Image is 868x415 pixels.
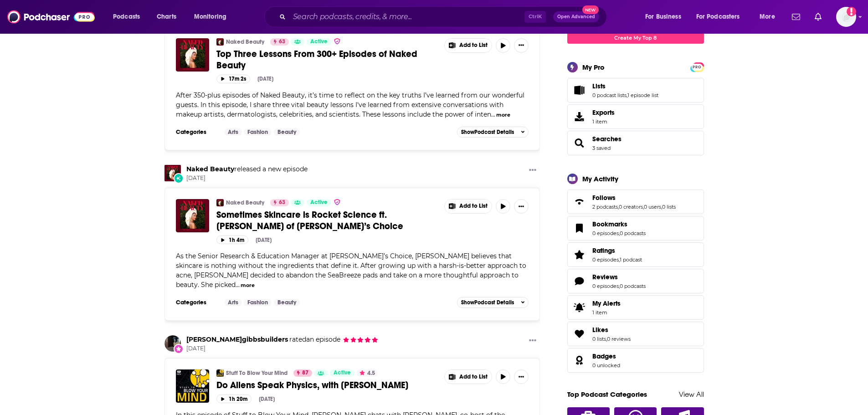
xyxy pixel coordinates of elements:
a: 0 podcasts [620,230,646,236]
a: 63 [270,199,289,206]
div: My Activity [582,174,618,183]
button: ShowPodcast Details [457,127,529,138]
span: Ratings [592,246,615,255]
span: Logged in as Ashley_Beenen [836,7,856,27]
a: Arts [224,299,242,306]
a: 0 episodes [592,230,619,236]
span: Likes [567,322,704,346]
a: Naked Beauty [226,199,264,206]
button: Show More Button [514,199,529,214]
a: Top Podcast Categories [567,390,647,399]
a: Beauty [274,128,300,136]
a: Active [307,38,331,46]
span: 63 [279,37,285,46]
a: Create My Top 8 [567,31,704,44]
span: Lists [567,78,704,102]
button: Show More Button [445,200,492,213]
a: Reviews [592,273,646,281]
span: 1 item [592,118,615,125]
span: Badges [567,348,704,373]
img: Naked Beauty [216,38,224,46]
span: [DATE] [186,174,308,182]
span: Show Podcast Details [461,129,514,135]
button: Show More Button [514,369,529,384]
a: Exports [567,104,704,129]
span: My Alerts [592,299,621,307]
span: 87 [302,369,308,378]
a: Badges [570,354,589,367]
a: 1 episode list [627,92,658,98]
a: Sometimes Skincare is Rocket Science ft. [PERSON_NAME] of [PERSON_NAME]’s Choice [216,209,438,232]
a: Searches [592,135,621,143]
h3: Categories [176,128,217,136]
a: Top Three Lessons From 300+ Episodes of Naked Beauty [176,38,209,72]
button: 1h 4m [216,236,248,244]
div: My Pro [582,63,605,72]
img: User Profile [836,7,856,27]
img: verified Badge [334,198,341,206]
a: Fashion [244,128,272,136]
span: Exports [592,108,615,117]
span: New [582,5,599,14]
button: open menu [753,10,786,24]
span: 63 [279,198,285,207]
span: Bookmarks [567,216,704,241]
a: Do Aliens Speak Physics, with [PERSON_NAME] [216,379,438,391]
span: , [619,256,620,263]
span: , [618,204,619,210]
a: Podchaser - Follow, Share and Rate Podcasts [7,8,95,26]
button: open menu [690,10,753,24]
a: 0 users [644,204,661,210]
div: New Episode [174,173,184,183]
a: Bookmarks [570,222,589,235]
span: ... [491,110,495,118]
a: Naked Beauty [226,38,264,46]
a: 2 podcasts [592,204,618,210]
a: Active [330,369,354,377]
div: [DATE] [256,237,272,243]
h3: released a new episode [186,165,308,174]
a: Reviews [570,275,589,287]
span: , [619,283,620,289]
a: Stuff To Blow Your Mind [226,369,288,377]
a: 3 saved [592,145,611,151]
span: Searches [567,131,704,155]
span: Badges [592,352,616,360]
a: Ratings [570,248,589,261]
a: My Alerts [567,295,704,320]
a: Fashion [244,299,272,306]
button: open menu [107,10,152,24]
span: Reviews [592,273,618,281]
span: As the Senior Research & Education Manager at [PERSON_NAME]’s Choice, [PERSON_NAME] believes that... [176,252,526,289]
img: Naked Beauty [164,165,181,181]
a: 0 reviews [607,336,631,342]
a: Top Three Lessons From 300+ Episodes of Naked Beauty [216,48,438,71]
a: 0 creators [619,204,643,210]
a: Lists [592,82,658,90]
a: j.gibbsbuilders [164,335,181,352]
img: Stuff To Blow Your Mind [216,369,224,377]
span: Monitoring [194,10,226,23]
span: Ratings [567,242,704,267]
a: 0 lists [662,204,676,210]
span: Open Advanced [557,15,595,19]
button: Show More Button [525,165,540,176]
button: Show More Button [525,335,540,347]
a: Arts [224,128,242,136]
span: For Podcasters [696,10,740,23]
span: , [619,230,620,236]
span: Show Podcast Details [461,299,514,306]
span: Sometimes Skincare is Rocket Science ft. [PERSON_NAME] of [PERSON_NAME]’s Choice [216,209,403,232]
span: Lists [592,82,606,90]
img: Naked Beauty [216,199,224,206]
button: Show More Button [445,370,492,384]
span: Top Three Lessons From 300+ Episodes of Naked Beauty [216,48,417,71]
button: ShowPodcast Details [457,297,529,308]
a: Follows [592,194,676,202]
span: 1 item [592,309,621,316]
